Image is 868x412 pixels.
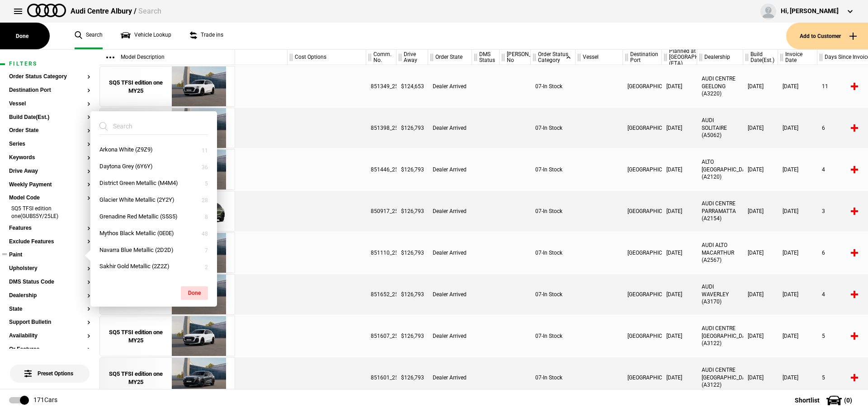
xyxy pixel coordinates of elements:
[9,346,90,360] section: Or Features
[396,149,428,190] div: $126,793
[208,50,287,65] div: Packs
[9,141,90,147] button: Series
[9,346,90,353] button: Or Features
[181,286,208,300] button: Done
[167,316,230,357] img: Audi_GUBS5Y_25LE_GX_2Y2Y_PAH_6FJ_(Nadin:_6FJ_C56_PAH)_ext.png
[9,225,90,232] button: Features
[9,279,90,285] button: DMS Status Code
[189,23,223,49] a: Trade ins
[366,316,396,356] div: 851607_25
[138,7,161,15] span: Search
[778,191,817,232] div: [DATE]
[396,66,428,107] div: $124,653
[428,108,472,148] div: Dealer Arrived
[9,168,90,182] section: Drive Away
[9,141,90,155] section: Series
[662,108,697,148] div: [DATE]
[9,155,90,161] button: Keywords
[576,50,623,65] div: Vessel
[743,50,778,65] div: Build Date(Est.)
[9,319,90,333] section: Support Bulletin
[531,50,575,65] div: Order Status Category
[9,182,90,195] section: Weekly Payment
[697,357,743,398] div: AUDI CENTRE [GEOGRAPHIC_DATA] (A3122)
[428,357,472,398] div: Dealer Arrived
[623,108,662,148] div: [GEOGRAPHIC_DATA]
[9,74,90,87] section: Order Status Category
[104,328,167,345] div: SQ5 TFSI edition one MY25
[9,128,90,134] button: Order State
[531,274,576,315] div: 07-In Stock
[167,358,230,398] img: Audi_GUBS5Y_25LE_GX_6Y6Y_PAH_6FJ_(Nadin:_6FJ_C56_PAH)_ext.png
[396,316,428,356] div: $126,793
[9,61,90,67] h1: Filters
[623,357,662,398] div: [GEOGRAPHIC_DATA]
[90,242,217,259] button: Navarra Blue Metallic (2D2D)
[697,66,743,107] div: AUDI CENTRE GEELONG (A3220)
[9,333,90,346] section: Availability
[366,108,396,148] div: 851398_25
[27,4,66,17] img: audi.png
[623,50,661,65] div: Destination Port
[90,208,217,225] button: Grenadine Red Metallic (S5S5)
[396,50,428,65] div: Drive Away
[531,66,576,107] div: 07-In Stock
[396,274,428,315] div: $126,793
[778,232,817,273] div: [DATE]
[662,232,697,273] div: [DATE]
[623,66,662,107] div: [GEOGRAPHIC_DATA]
[531,316,576,356] div: 07-In Stock
[9,225,90,239] section: Features
[99,50,235,65] div: Model Description
[500,50,530,65] div: [PERSON_NAME] No
[531,357,576,398] div: 07-In Stock
[786,23,868,49] button: Add to Customer
[104,316,167,357] a: SQ5 TFSI edition one MY25
[396,357,428,398] div: $126,793
[9,279,90,293] section: DMS Status Code
[9,239,90,252] section: Exclude Features
[778,108,817,148] div: [DATE]
[26,359,73,377] span: Preset Options
[662,357,697,398] div: [DATE]
[90,225,217,242] button: Mythos Black Metallic (0E0E)
[9,195,90,225] section: Model CodeSQ5 TFSI edition one(GUBS5Y/25LE)
[366,232,396,273] div: 851110_25
[104,79,167,95] div: SQ5 TFSI edition one MY25
[9,333,90,339] button: Availability
[366,50,396,65] div: Comm. No.
[167,108,230,149] img: Audi_GUBS5Y_25LE_GX_0E0E_PAH_6FJ_(Nadin:_6FJ_C56_PAH)_ext.png
[428,66,472,107] div: Dealer Arrived
[90,258,217,275] button: Sakhir Gold Metallic (2Z2Z)
[743,232,778,273] div: [DATE]
[9,293,90,299] button: Dealership
[9,306,90,320] section: State
[90,158,217,175] button: Daytona Grey (6Y6Y)
[778,66,817,107] div: [DATE]
[778,50,817,65] div: Invoice Date
[623,316,662,356] div: [GEOGRAPHIC_DATA]
[844,397,852,403] span: ( 0 )
[71,6,161,16] div: Audi Centre Albury /
[9,87,90,101] section: Destination Port
[623,274,662,315] div: [GEOGRAPHIC_DATA]
[778,357,817,398] div: [DATE]
[697,50,743,65] div: Dealership
[743,108,778,148] div: [DATE]
[428,149,472,190] div: Dealer Arrived
[531,232,576,273] div: 07-In Stock
[9,239,90,245] button: Exclude Features
[99,118,197,134] input: Search
[366,274,396,315] div: 851652_25
[396,232,428,273] div: $126,793
[743,357,778,398] div: [DATE]
[623,191,662,232] div: [GEOGRAPHIC_DATA]
[90,275,217,292] button: Tambora Grey Metallic (N7N7)
[9,252,90,265] section: Paint
[9,319,90,326] button: Support Bulletin
[9,101,90,114] section: Vessel
[104,370,167,386] div: SQ5 TFSI edition one MY25
[366,149,396,190] div: 851446_25
[778,274,817,315] div: [DATE]
[9,87,90,94] button: Destination Port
